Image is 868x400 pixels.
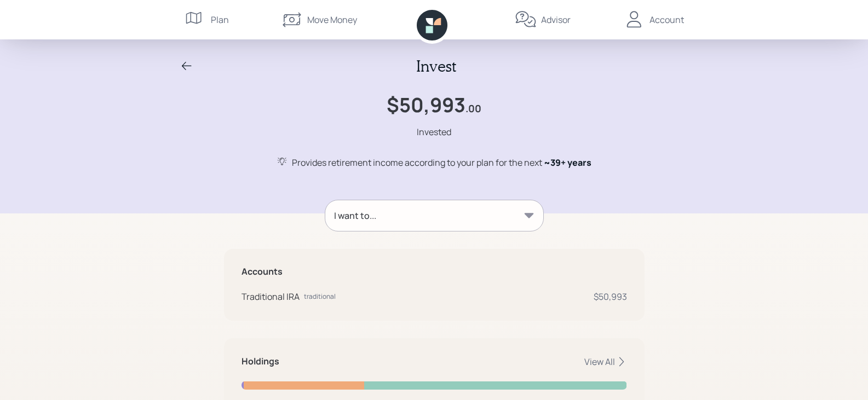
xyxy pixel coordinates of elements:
h5: Accounts [242,266,627,277]
div: Traditional IRA [242,290,300,303]
h4: .00 [465,103,481,115]
div: Invested [417,125,451,138]
h1: $50,993 [387,93,465,117]
div: Move Money [307,13,357,26]
div: View All [584,356,627,368]
div: Provides retirement income according to your plan for the next [292,156,591,169]
div: traditional [304,292,336,302]
h5: Holdings [242,356,279,367]
span: ~ 39+ years [544,156,591,169]
div: Advisor [541,13,571,26]
div: I want to... [334,209,376,222]
div: Account [649,13,684,26]
div: $50,993 [594,290,627,303]
div: Plan [211,13,229,26]
h2: Invest [416,57,456,76]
